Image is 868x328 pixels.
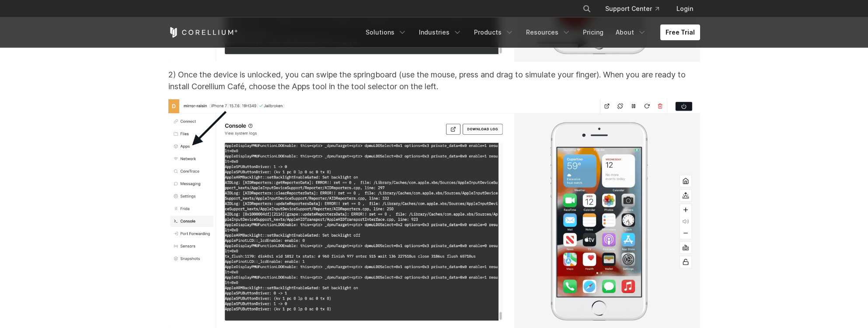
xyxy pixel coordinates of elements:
[168,69,700,92] p: 2) Once the device is unlocked, you can swipe the springboard (use the mouse, press and drag to s...
[578,24,609,40] a: Pricing
[660,24,700,40] a: Free Trial
[579,1,595,17] button: Search
[669,1,700,17] a: Login
[469,24,519,40] a: Products
[598,1,666,17] a: Support Center
[168,27,238,38] a: Corellium Home
[360,24,412,40] a: Solutions
[610,24,652,40] a: About
[414,24,467,40] a: Industries
[521,24,576,40] a: Resources
[360,24,700,40] div: Navigation Menu
[572,1,700,17] div: Navigation Menu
